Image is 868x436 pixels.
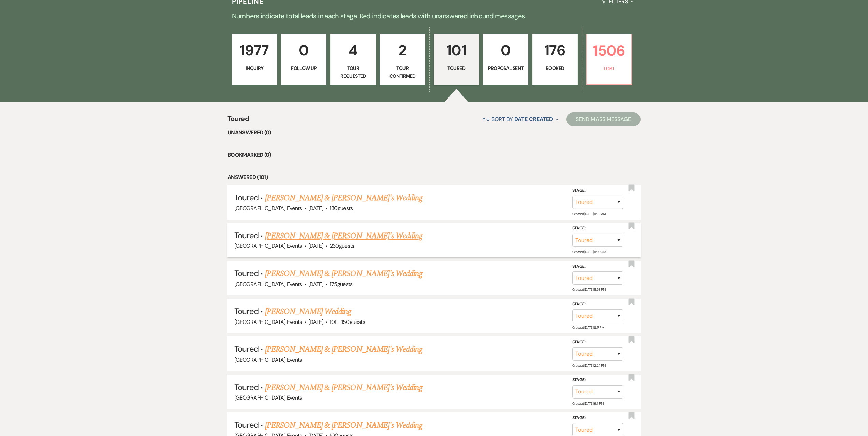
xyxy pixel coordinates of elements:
[572,187,623,194] label: Stage:
[308,242,323,250] span: [DATE]
[265,419,423,432] a: [PERSON_NAME] & [PERSON_NAME]'s Wedding
[572,401,603,406] span: Created: [DATE] 9:11 PM
[537,39,573,62] p: 176
[227,128,641,137] li: Unanswered (0)
[572,414,623,422] label: Stage:
[236,39,273,62] p: 1977
[234,382,259,392] span: Toured
[434,34,479,85] a: 101Toured
[234,192,259,203] span: Toured
[330,281,353,288] span: 175 guests
[330,205,353,212] span: 130 guests
[234,356,302,363] span: [GEOGRAPHIC_DATA] Events
[335,39,371,62] p: 4
[572,363,605,368] span: Created: [DATE] 2:24 PM
[487,39,524,62] p: 0
[189,11,680,21] p: Numbers indicate total leads in each stage. Red indicates leads with unanswered inbound messages.
[285,64,322,72] p: Follow Up
[234,344,259,354] span: Toured
[308,281,323,288] span: [DATE]
[234,205,302,212] span: [GEOGRAPHIC_DATA] Events
[330,34,376,85] a: 4Tour Requested
[227,151,641,160] li: Bookmarked (0)
[586,34,632,85] a: 1506Lost
[234,306,259,316] span: Toured
[308,205,323,212] span: [DATE]
[234,420,259,430] span: Toured
[566,112,641,126] button: Send Mass Message
[438,64,475,72] p: Toured
[514,116,553,123] span: Date Created
[572,212,605,216] span: Created: [DATE] 11:22 AM
[265,343,423,356] a: [PERSON_NAME] & [PERSON_NAME]'s Wedding
[572,325,604,330] span: Created: [DATE] 8:17 PM
[384,64,421,80] p: Tour Confirmed
[438,39,475,62] p: 101
[572,376,623,384] label: Stage:
[483,34,528,85] a: 0Proposal Sent
[236,64,273,72] p: Inquiry
[487,64,524,72] p: Proposal Sent
[234,281,302,288] span: [GEOGRAPHIC_DATA] Events
[384,39,421,62] p: 2
[308,318,323,326] span: [DATE]
[572,287,605,292] span: Created: [DATE] 5:53 PM
[265,230,423,242] a: [PERSON_NAME] & [PERSON_NAME]'s Wedding
[265,305,351,318] a: [PERSON_NAME] Wedding
[572,301,623,308] label: Stage:
[234,242,302,250] span: [GEOGRAPHIC_DATA] Events
[572,339,623,346] label: Stage:
[330,242,354,250] span: 230 guests
[330,318,365,326] span: 101 - 150 guests
[227,173,641,182] li: Answered (101)
[285,39,322,62] p: 0
[479,110,561,128] button: Sort By Date Created
[265,192,423,204] a: [PERSON_NAME] & [PERSON_NAME]'s Wedding
[591,65,628,72] p: Lost
[335,64,371,80] p: Tour Requested
[537,64,573,72] p: Booked
[281,34,326,85] a: 0Follow Up
[572,263,623,270] label: Stage:
[532,34,578,85] a: 176Booked
[227,114,249,128] span: Toured
[234,318,302,326] span: [GEOGRAPHIC_DATA] Events
[234,268,259,279] span: Toured
[234,394,302,401] span: [GEOGRAPHIC_DATA] Events
[482,116,490,123] span: ↑↓
[265,268,423,280] a: [PERSON_NAME] & [PERSON_NAME]'s Wedding
[591,39,628,62] p: 1506
[380,34,425,85] a: 2Tour Confirmed
[572,250,606,254] span: Created: [DATE] 11:20 AM
[232,34,277,85] a: 1977Inquiry
[234,230,259,241] span: Toured
[265,381,423,394] a: [PERSON_NAME] & [PERSON_NAME]'s Wedding
[572,225,623,232] label: Stage:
